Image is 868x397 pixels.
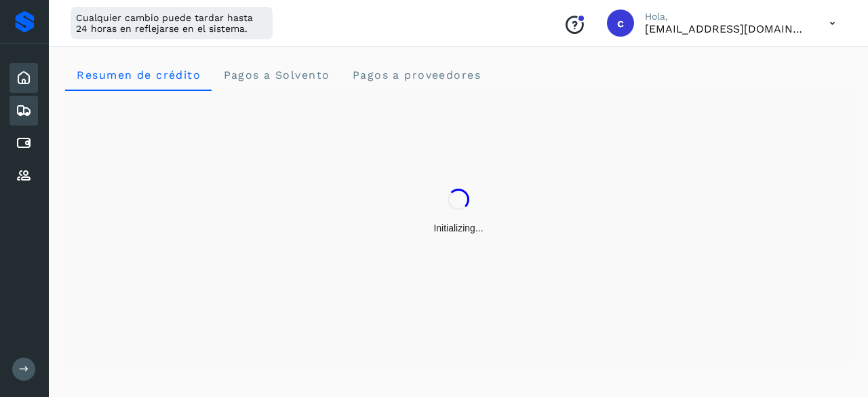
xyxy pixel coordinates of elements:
div: Inicio [9,63,38,93]
p: Hola, [645,11,808,22]
div: Cuentas por pagar [9,128,38,158]
div: Cualquier cambio puede tardar hasta 24 horas en reflejarse en el sistema. [71,7,273,39]
div: Embarques [9,96,38,126]
span: Resumen de crédito [76,69,201,81]
p: carojas@niagarawater.com [645,22,808,35]
div: Proveedores [9,161,38,191]
span: Pagos a Solvento [222,69,330,81]
span: Pagos a proveedores [351,69,481,81]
